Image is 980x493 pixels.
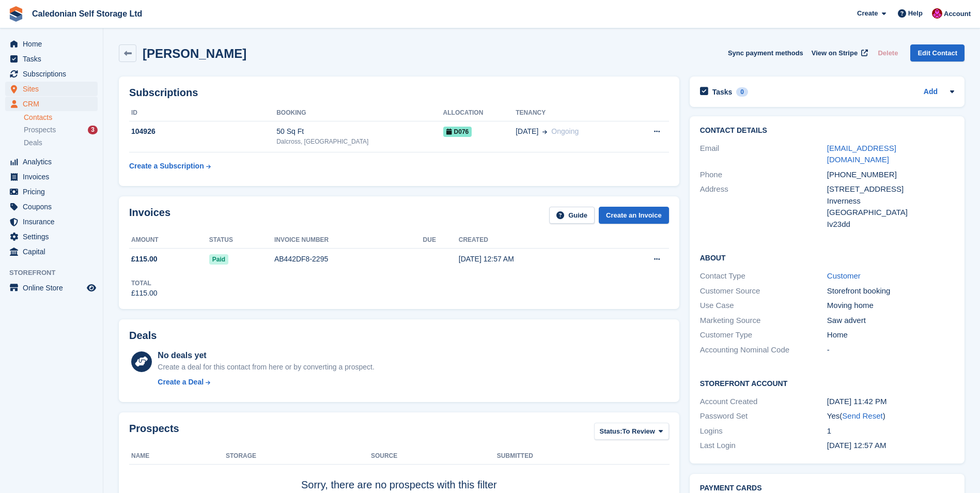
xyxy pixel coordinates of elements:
[700,300,827,312] div: Use Case
[129,232,209,249] th: Amount
[700,169,827,181] div: Phone
[24,125,98,135] a: Prospects 3
[908,8,923,19] span: Help
[600,426,623,437] span: Status:
[827,195,954,207] div: Inverness
[5,184,98,199] a: menu
[23,281,85,295] span: Online Store
[23,97,85,111] span: CRM
[827,441,886,450] time: 2025-08-31 23:57:32 UTC
[423,232,459,249] th: Due
[700,378,954,388] h2: Storefront Account
[129,157,211,176] a: Create a Subscription
[827,300,954,312] div: Moving home
[5,37,98,51] a: menu
[23,37,85,51] span: Home
[700,127,954,135] h2: Contact Details
[5,244,98,259] a: menu
[28,5,146,22] a: Caledonian Self Storage Ltd
[23,155,85,169] span: Analytics
[459,232,610,249] th: Created
[129,126,276,137] div: 104926
[700,315,827,327] div: Marketing Source
[827,396,954,408] div: [DATE] 11:42 PM
[700,396,827,408] div: Account Created
[23,244,85,259] span: Capital
[23,170,85,184] span: Invoices
[158,377,204,388] div: Create a Deal
[129,207,170,224] h2: Invoices
[827,410,954,422] div: Yes
[874,44,902,61] button: Delete
[812,48,858,58] span: View on Stripe
[24,138,42,148] span: Deals
[700,484,954,492] h2: Payment cards
[85,282,98,294] a: Preview store
[301,479,497,490] span: Sorry, there are no prospects with this filter
[924,86,938,98] a: Add
[131,254,158,265] span: £115.00
[88,126,98,134] div: 3
[827,183,954,195] div: [STREET_ADDRESS]
[129,330,157,342] h2: Deals
[827,329,954,341] div: Home
[131,279,158,288] div: Total
[857,8,878,19] span: Create
[910,44,965,61] a: Edit Contact
[5,229,98,244] a: menu
[5,52,98,66] a: menu
[700,410,827,422] div: Password Set
[5,281,98,295] a: menu
[827,315,954,327] div: Saw advert
[827,219,954,230] div: Iv23dd
[549,207,595,224] a: Guide
[129,423,179,442] h2: Prospects
[932,8,942,19] img: Donald Mathieson
[9,268,103,278] span: Storefront
[5,97,98,111] a: menu
[24,137,98,148] a: Deals
[594,423,669,440] button: Status: To Review
[23,184,85,199] span: Pricing
[728,44,803,61] button: Sync payment methods
[129,105,276,121] th: ID
[158,362,374,373] div: Create a deal for this contact from here or by converting a prospect.
[599,207,669,224] a: Create an Invoice
[700,252,954,263] h2: About
[827,271,861,280] a: Customer
[827,144,896,164] a: [EMAIL_ADDRESS][DOMAIN_NAME]
[5,170,98,184] a: menu
[129,87,669,99] h2: Subscriptions
[807,44,870,61] a: View on Stripe
[23,82,85,96] span: Sites
[226,448,371,465] th: Storage
[158,349,374,362] div: No deals yet
[516,126,538,137] span: [DATE]
[276,105,443,121] th: Booking
[5,82,98,96] a: menu
[23,214,85,229] span: Insurance
[209,232,274,249] th: Status
[274,232,423,249] th: Invoice number
[371,448,497,465] th: Source
[209,254,228,265] span: Paid
[842,411,882,420] a: Send Reset
[23,67,85,81] span: Subscriptions
[700,344,827,356] div: Accounting Nominal Code
[839,411,885,420] span: ( )
[516,105,630,121] th: Tenancy
[274,254,423,265] div: AB442DF8-2295
[827,169,954,181] div: [PHONE_NUMBER]
[23,229,85,244] span: Settings
[5,155,98,169] a: menu
[700,143,827,166] div: Email
[443,127,472,137] span: D076
[827,207,954,219] div: [GEOGRAPHIC_DATA]
[158,377,374,388] a: Create a Deal
[23,52,85,66] span: Tasks
[5,67,98,81] a: menu
[700,285,827,297] div: Customer Source
[8,6,24,22] img: stora-icon-8386f47178a22dfd0bd8f6a31ec36ba5ce8667c1dd55bd0f319d3a0aa187defe.svg
[24,125,56,135] span: Prospects
[700,425,827,437] div: Logins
